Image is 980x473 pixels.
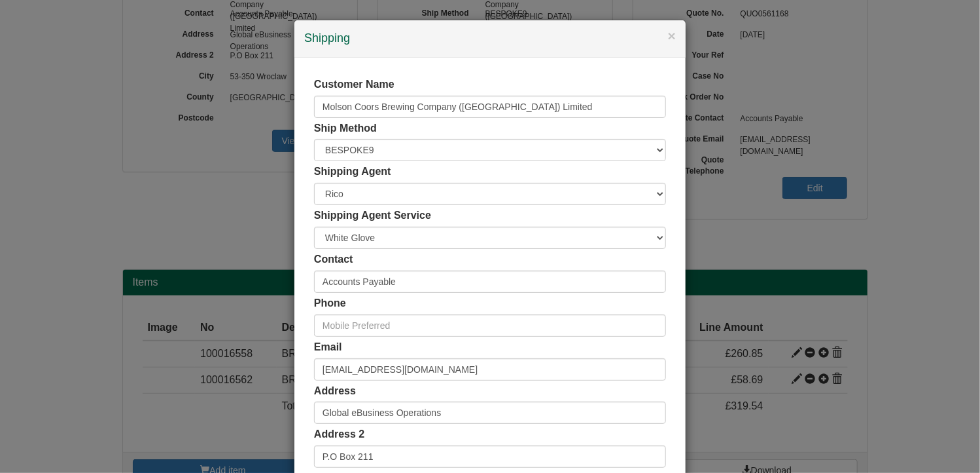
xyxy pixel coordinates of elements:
label: Address 2 [314,427,364,442]
label: Address [314,384,356,399]
input: Mobile Preferred [314,314,666,337]
label: Customer Name [314,77,394,92]
label: Phone [314,296,346,311]
label: Email [314,340,342,355]
button: × [668,29,676,43]
h4: Shipping [304,30,676,47]
label: Shipping Agent Service [314,208,431,223]
label: Contact [314,252,353,267]
label: Ship Method [314,121,377,136]
label: Shipping Agent [314,164,391,180]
